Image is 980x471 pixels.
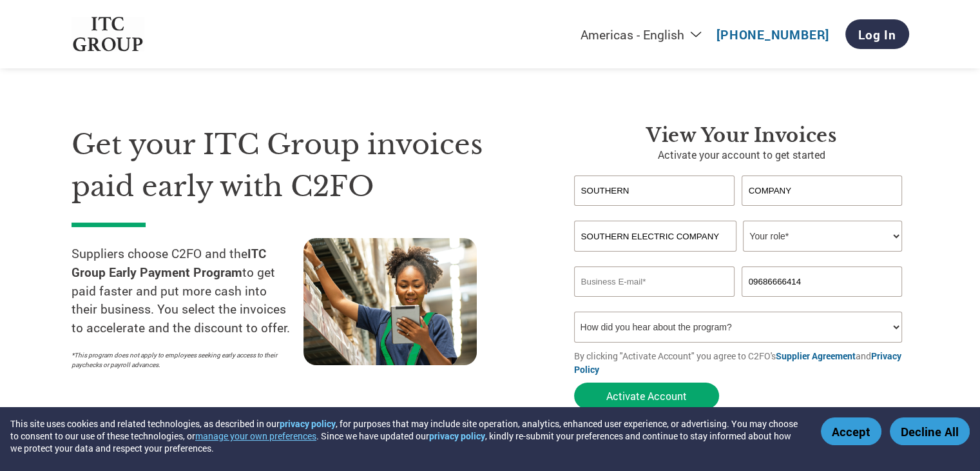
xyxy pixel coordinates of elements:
div: This site uses cookies and related technologies, as described in our , for purposes that may incl... [10,417,802,454]
p: Activate your account to get started [574,147,909,163]
a: Privacy Policy [574,350,901,376]
p: *This program does not apply to employees seeking early access to their paychecks or payroll adva... [72,350,291,370]
a: privacy policy [280,417,336,430]
div: Inavlid Email Address [574,298,735,306]
input: Invalid Email format [574,266,735,297]
button: manage your own preferences [195,430,316,442]
select: Title/Role [743,221,902,252]
img: supply chain worker [303,238,477,365]
p: By clicking "Activate Account" you agree to C2FO's and [574,349,909,376]
input: Your company name* [574,221,736,252]
img: ITC Group [72,17,145,52]
input: First Name* [574,175,735,206]
a: Log In [845,19,909,49]
strong: ITC Group Early Payment Program [72,245,266,280]
div: Invalid company name or company name is too long [574,253,903,261]
button: Activate Account [574,383,719,409]
h1: Get your ITC Group invoices paid early with C2FO [72,124,535,207]
p: Suppliers choose C2FO and the to get paid faster and put more cash into their business. You selec... [72,245,303,337]
button: Accept [821,417,881,445]
h3: View Your Invoices [574,124,909,147]
input: Last Name* [742,175,903,206]
button: Decline All [890,417,970,445]
a: Supplier Agreement [776,350,856,362]
div: Invalid last name or last name is too long [742,207,903,215]
div: Inavlid Phone Number [742,298,903,306]
a: privacy policy [429,430,485,442]
div: Invalid first name or first name is too long [574,207,735,215]
input: Phone* [742,266,903,297]
a: [PHONE_NUMBER] [716,26,829,43]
